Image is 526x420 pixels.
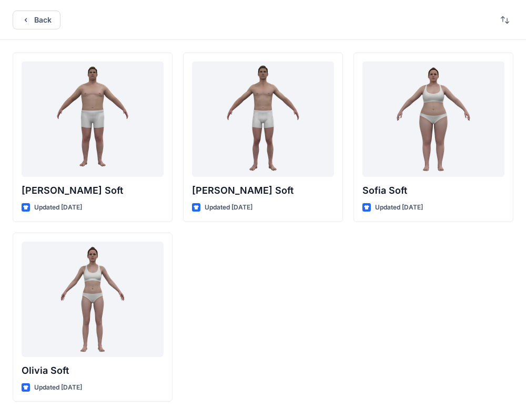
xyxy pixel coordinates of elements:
[192,61,334,177] a: Oliver Soft
[34,382,82,393] p: Updated [DATE]
[22,183,164,198] p: [PERSON_NAME] Soft
[362,61,504,177] a: Sofia Soft
[192,183,334,198] p: [PERSON_NAME] Soft
[205,202,252,213] p: Updated [DATE]
[22,61,164,177] a: Joseph Soft
[34,202,82,213] p: Updated [DATE]
[22,363,164,378] p: Olivia Soft
[22,241,164,357] a: Olivia Soft
[362,183,504,198] p: Sofia Soft
[13,10,60,29] button: Back
[375,202,423,213] p: Updated [DATE]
